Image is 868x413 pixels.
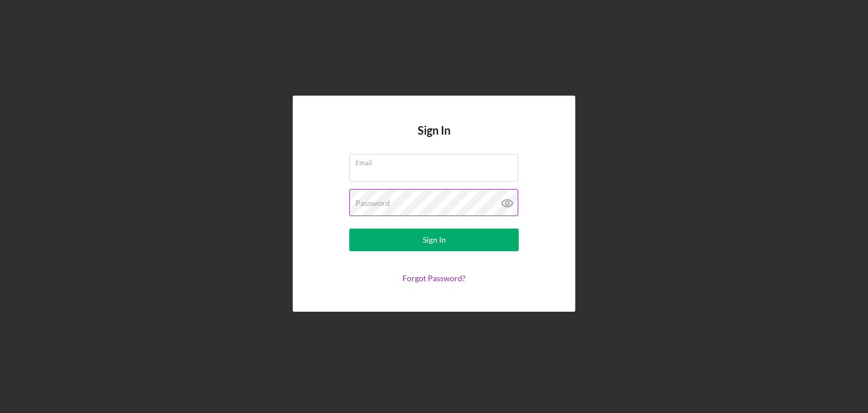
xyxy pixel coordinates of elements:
[355,154,518,167] label: Email
[423,229,446,251] div: Sign In
[355,199,390,208] label: Password
[349,229,519,251] button: Sign In
[418,124,450,154] h4: Sign In
[402,273,466,283] a: Forgot Password?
